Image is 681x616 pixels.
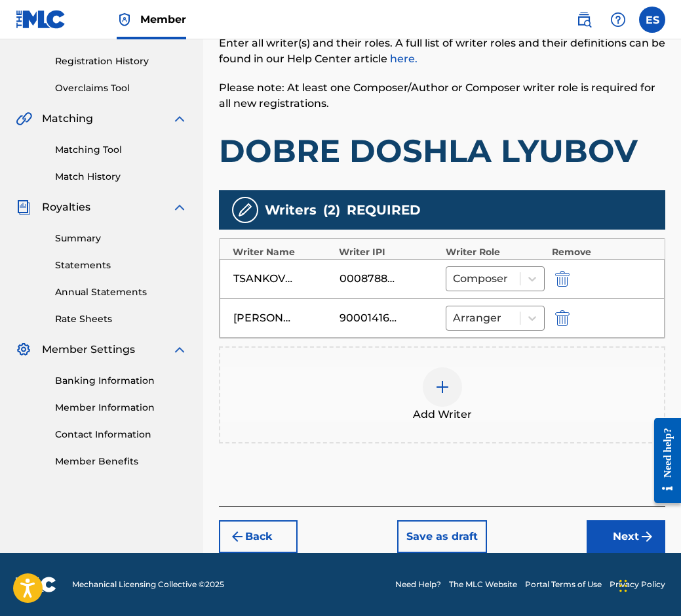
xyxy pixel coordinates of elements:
img: Royalties [16,199,31,215]
a: Rate Sheets [55,312,187,326]
a: The MLC Website [449,579,517,590]
div: User Menu [639,7,665,33]
img: help [610,12,626,28]
div: Help [605,7,631,33]
img: Matching [16,111,32,127]
a: Privacy Policy [610,579,665,590]
span: Royalties [42,199,90,215]
a: Member Benefits [55,455,187,468]
img: 12a2ab48e56ec057fbd8.svg [555,271,570,287]
a: Public Search [571,7,597,33]
span: ( 2 ) [323,200,340,220]
img: expand [172,342,187,358]
a: Member Information [55,401,187,415]
a: Matching Tool [55,143,187,157]
div: Writer IPI [339,245,438,259]
a: Statements [55,258,187,272]
a: Portal Terms of Use [525,579,602,590]
div: Remove [552,245,652,259]
img: logo [16,577,56,592]
iframe: Resource Center [644,408,681,514]
a: Annual Statements [55,285,187,299]
a: Match History [55,170,187,184]
button: Save as draft [397,520,487,553]
img: expand [172,111,187,127]
span: Member Settings [42,342,135,358]
a: Need Help? [395,579,441,590]
a: here. [390,52,418,65]
a: Summary [55,232,187,245]
span: Writers [265,200,317,220]
span: REQUIRED [347,200,421,220]
div: Плъзни [619,566,627,606]
img: Top Rightsholder [117,12,132,28]
img: f7272a7cc735f4ea7f67.svg [639,529,655,544]
button: Back [219,520,298,553]
div: Writer Name [233,245,332,259]
img: writers [237,202,253,218]
div: Джаджи за чат [615,553,681,616]
div: Writer Role [446,245,545,259]
a: Registration History [55,54,187,68]
span: Mechanical Licensing Collective © 2025 [72,579,224,590]
img: search [576,12,592,28]
img: Member Settings [16,342,31,358]
iframe: Chat Widget [615,553,681,616]
a: Contact Information [55,428,187,441]
span: Please note: At least one Composer/Author or Composer writer role is required for all new registr... [219,81,655,110]
img: 12a2ab48e56ec057fbd8.svg [555,310,570,326]
img: add [435,379,450,395]
span: Add Writer [413,407,472,422]
img: MLC Logo [16,10,66,29]
a: Banking Information [55,374,187,388]
span: Member [140,12,186,27]
button: Next [587,520,665,553]
a: Overclaims Tool [55,81,187,95]
h1: DOBRE DOSHLA LYUBOV [219,131,665,171]
img: 7ee5dd4eb1f8a8e3ef2f.svg [229,529,245,544]
img: expand [172,199,187,215]
span: Matching [42,111,93,127]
